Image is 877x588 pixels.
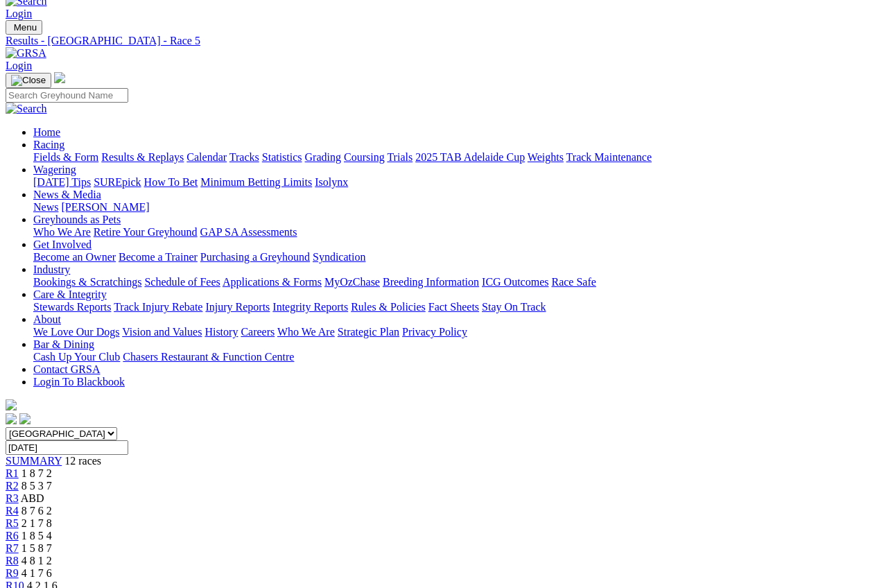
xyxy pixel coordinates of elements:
a: Track Maintenance [566,151,652,163]
a: Tracks [229,151,259,163]
a: SUMMARY [6,455,62,467]
a: Race Safe [551,276,596,288]
a: Results - [GEOGRAPHIC_DATA] - Race 5 [6,35,871,47]
a: Grading [305,151,341,163]
a: Privacy Policy [402,326,467,338]
a: Industry [33,263,70,275]
a: Purchasing a Greyhound [200,251,310,263]
a: Become an Owner [33,251,116,263]
a: Stewards Reports [33,301,111,313]
a: Coursing [344,151,385,163]
a: Injury Reports [205,301,270,313]
a: Statistics [262,151,302,163]
a: [DATE] Tips [33,176,91,188]
span: ABD [21,492,44,504]
button: Toggle navigation [6,20,42,35]
a: How To Bet [144,176,198,188]
div: Racing [33,151,871,164]
a: Get Involved [33,239,92,250]
a: Bar & Dining [33,338,94,350]
a: Login [6,60,32,71]
a: MyOzChase [324,276,380,288]
img: facebook.svg [6,413,17,424]
img: logo-grsa-white.png [6,399,17,410]
a: Greyhounds as Pets [33,214,121,225]
a: R3 [6,492,19,504]
div: About [33,326,871,338]
a: Become a Trainer [119,251,198,263]
a: Weights [528,151,564,163]
a: Calendar [186,151,227,163]
span: 1 5 8 7 [21,542,52,554]
a: Syndication [313,251,365,263]
a: Track Injury Rebate [114,301,202,313]
a: Home [33,126,60,138]
div: Care & Integrity [33,301,871,313]
span: R7 [6,542,19,554]
a: Isolynx [315,176,348,188]
span: 1 8 5 4 [21,530,52,542]
a: Care & Integrity [33,288,107,300]
a: R1 [6,467,19,479]
a: Chasers Restaurant & Function Centre [123,351,294,363]
a: SUREpick [94,176,141,188]
span: 12 races [64,455,101,467]
img: Search [6,103,47,115]
span: R5 [6,517,19,529]
a: Who We Are [277,326,335,338]
span: 8 7 6 2 [21,505,52,517]
a: Login [6,8,32,19]
a: Minimum Betting Limits [200,176,312,188]
a: Fields & Form [33,151,98,163]
a: ICG Outcomes [482,276,548,288]
input: Search [6,88,128,103]
a: Schedule of Fees [144,276,220,288]
span: 8 5 3 7 [21,480,52,492]
a: Careers [241,326,275,338]
img: twitter.svg [19,413,31,424]
a: R2 [6,480,19,492]
a: R4 [6,505,19,517]
a: R9 [6,567,19,579]
a: Wagering [33,164,76,175]
span: 4 8 1 2 [21,555,52,567]
a: Fact Sheets [428,301,479,313]
a: Breeding Information [383,276,479,288]
a: R6 [6,530,19,542]
div: Bar & Dining [33,351,871,363]
input: Select date [6,440,128,455]
a: R8 [6,555,19,567]
a: We Love Our Dogs [33,326,119,338]
a: Bookings & Scratchings [33,276,141,288]
a: Vision and Values [122,326,202,338]
a: Applications & Forms [223,276,322,288]
img: Close [11,75,46,86]
img: GRSA [6,47,46,60]
a: News [33,201,58,213]
a: About [33,313,61,325]
a: Cash Up Your Club [33,351,120,363]
a: Stay On Track [482,301,546,313]
div: Get Involved [33,251,871,263]
a: [PERSON_NAME] [61,201,149,213]
a: Integrity Reports [272,301,348,313]
span: 2 1 7 8 [21,517,52,529]
span: 1 8 7 2 [21,467,52,479]
a: 2025 TAB Adelaide Cup [415,151,525,163]
div: Wagering [33,176,871,189]
a: Racing [33,139,64,150]
a: Trials [387,151,413,163]
img: logo-grsa-white.png [54,72,65,83]
div: Industry [33,276,871,288]
a: Login To Blackbook [33,376,125,388]
span: 4 1 7 6 [21,567,52,579]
